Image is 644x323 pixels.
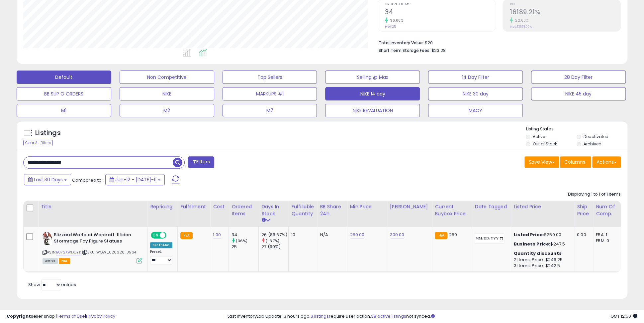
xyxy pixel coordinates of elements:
[510,8,620,17] h2: 16189.21%
[388,18,403,23] small: 36.00%
[150,249,172,264] div: Preset:
[213,232,221,238] a: 1.00
[560,156,591,168] button: Columns
[514,241,550,247] b: Business Price:
[514,232,569,238] div: $250.00
[350,232,364,238] a: 250.00
[7,313,31,319] strong: Copyright
[35,128,61,138] h5: Listings
[228,313,637,320] div: Last InventoryLab Update: 3 hours ago, require user action, not synced.
[43,232,142,263] div: ASIN:
[82,249,136,255] span: | SKU: WOW_020626113564
[371,313,406,319] a: 38 active listings
[379,38,616,46] li: $20
[379,48,430,53] b: Short Term Storage Fees:
[231,203,256,217] div: Ordered Items
[223,104,317,117] button: M7
[514,263,569,269] div: 3 Items, Price: $242.5
[120,87,214,100] button: NIKE
[531,87,626,100] button: NIKE 45 day
[510,3,620,6] span: ROI
[584,141,601,147] label: Archived
[514,203,571,210] div: Listed Price
[533,134,545,139] label: Active
[150,203,175,210] div: Repricing
[325,104,420,117] button: NIKE REVALUATION
[150,242,172,248] div: Set To Min
[390,203,429,210] div: [PERSON_NAME]
[28,281,76,288] span: Show: entries
[592,156,621,168] button: Actions
[291,232,312,238] div: 10
[231,244,258,250] div: 25
[43,232,52,245] img: 5157Iw1VW0L._SL40_.jpg
[17,87,111,100] button: BB SUP O ORDERS
[514,241,569,247] div: $247.5
[428,87,523,100] button: NIKE 30 day
[514,232,544,238] b: Listed Price:
[435,232,447,239] small: FBA
[261,217,265,223] small: Days In Stock.
[17,104,111,117] button: M1
[291,203,314,217] div: Fulfillable Quantity
[428,71,523,84] button: 14 Day Filter
[43,258,58,264] span: All listings currently available for purchase on Amazon
[223,87,317,100] button: MARKUPS #1
[213,203,226,210] div: Cost
[41,203,144,210] div: Title
[510,25,532,29] small: Prev: 13198.00%
[584,134,608,139] label: Deactivated
[151,233,160,238] span: ON
[236,238,247,243] small: (36%)
[115,176,156,183] span: Jun-12 - [DATE]-11
[120,104,214,117] button: M2
[514,257,569,263] div: 2 Items, Price: $246.25
[475,203,508,210] div: Date Tagged
[596,232,618,238] div: FBA: 1
[56,249,81,255] a: B072KWDDYK
[385,3,496,6] span: Ordered Items
[472,201,511,227] th: CSV column name: cust_attr_1_Date Tagged
[533,141,557,147] label: Out of Stock
[23,140,53,146] div: Clear All Filters
[320,203,344,217] div: BB Share 24h.
[435,203,469,217] div: Current Buybox Price
[120,71,214,84] button: Non Competitive
[311,313,329,319] a: 3 listings
[59,258,70,264] span: FBA
[428,104,523,117] button: MACY
[379,40,424,46] b: Total Inventory Value:
[72,177,103,183] span: Compared to:
[261,232,288,238] div: 26 (86.67%)
[180,203,207,210] div: Fulfillment
[350,203,384,210] div: Min Price
[385,25,396,29] small: Prev: 25
[188,156,214,168] button: Filters
[54,232,135,246] b: Blizzard World of Warcraft: Illidan Stormrage Toy Figure Statues
[596,203,620,217] div: Num of Comp.
[577,232,588,238] div: 0.00
[17,71,111,84] button: Default
[266,238,279,243] small: (-3.7%)
[261,203,286,217] div: Days In Stock
[86,313,115,319] a: Privacy Policy
[610,313,637,319] span: 2025-08-11 12:50 GMT
[165,233,176,238] span: OFF
[325,87,420,100] button: NIKE 14 day
[24,174,71,185] button: Last 30 Days
[564,159,585,165] span: Columns
[526,126,627,132] p: Listing States:
[390,232,404,238] a: 300.00
[514,250,562,256] b: Quantity discounts
[261,244,288,250] div: 27 (90%)
[325,71,420,84] button: Selling @ Max
[57,313,85,319] a: Terms of Use
[105,174,165,185] button: Jun-12 - [DATE]-11
[34,176,63,183] span: Last 30 Days
[180,232,193,239] small: FBA
[385,8,496,17] h2: 34
[431,47,446,54] span: $23.28
[320,232,342,238] div: N/A
[223,71,317,84] button: Top Sellers
[596,238,618,244] div: FBM: 0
